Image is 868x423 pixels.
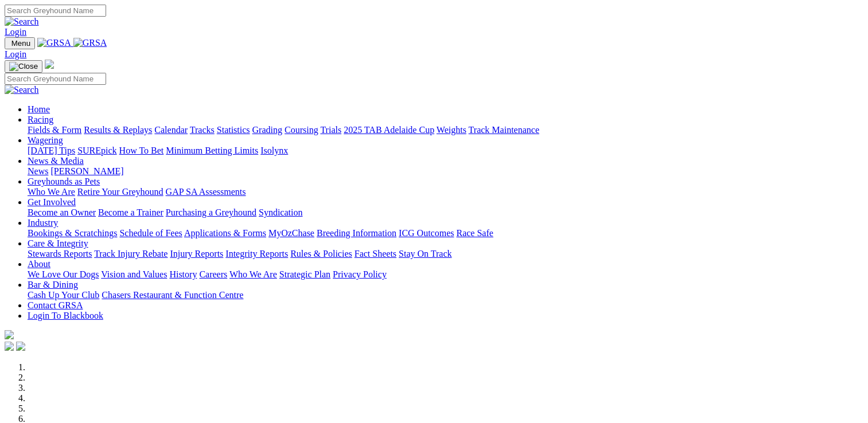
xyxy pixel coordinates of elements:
[28,207,863,218] div: Get Involved
[355,249,396,258] a: Fact Sheets
[28,249,863,259] div: Care & Integrity
[268,228,314,238] a: MyOzChase
[28,104,50,114] a: Home
[84,125,152,135] a: Results & Replays
[456,228,493,238] a: Race Safe
[320,125,341,135] a: Trials
[28,290,863,300] div: Bar & Dining
[28,269,863,280] div: About
[11,39,30,48] span: Menu
[37,38,71,48] img: GRSA
[45,60,54,69] img: logo-grsa-white.png
[28,177,100,186] a: Greyhounds as Pets
[166,146,258,155] a: Minimum Betting Limits
[279,269,330,279] a: Strategic Plan
[260,146,288,155] a: Isolynx
[5,342,14,351] img: facebook.svg
[5,49,26,59] a: Login
[28,187,75,197] a: Who We Are
[285,125,318,135] a: Coursing
[28,218,58,228] a: Industry
[190,125,215,135] a: Tracks
[77,187,164,197] a: Retire Your Greyhound
[28,197,76,207] a: Get Involved
[399,228,454,238] a: ICG Outcomes
[28,115,53,124] a: Racing
[28,300,83,310] a: Contact GRSA
[5,37,35,49] button: Toggle navigation
[184,228,266,238] a: Applications & Forms
[5,5,106,17] input: Search
[5,330,14,339] img: logo-grsa-white.png
[101,269,167,279] a: Vision and Values
[28,280,78,289] a: Bar & Dining
[28,156,84,166] a: News & Media
[5,60,42,73] button: Toggle navigation
[290,249,352,258] a: Rules & Policies
[169,269,197,279] a: History
[28,228,863,238] div: Industry
[28,228,117,238] a: Bookings & Scratchings
[252,125,282,135] a: Grading
[5,27,26,37] a: Login
[154,125,188,135] a: Calendar
[28,207,96,217] a: Become an Owner
[170,249,223,258] a: Injury Reports
[28,249,92,258] a: Stewards Reports
[437,125,466,135] a: Weights
[217,125,250,135] a: Statistics
[119,228,182,238] a: Schedule of Fees
[50,166,123,176] a: [PERSON_NAME]
[399,249,451,258] a: Stay On Track
[28,269,99,279] a: We Love Our Dogs
[333,269,387,279] a: Privacy Policy
[5,73,106,85] input: Search
[344,125,434,135] a: 2025 TAB Adelaide Cup
[28,311,103,320] a: Login To Blackbook
[28,166,863,177] div: News & Media
[28,166,48,176] a: News
[28,125,81,135] a: Fields & Form
[229,269,277,279] a: Who We Are
[28,135,63,145] a: Wagering
[259,207,302,217] a: Syndication
[28,187,863,197] div: Greyhounds as Pets
[94,249,168,258] a: Track Injury Rebate
[166,187,246,197] a: GAP SA Assessments
[5,17,39,27] img: Search
[102,290,243,300] a: Chasers Restaurant & Function Centre
[5,85,39,95] img: Search
[28,259,50,269] a: About
[16,342,25,351] img: twitter.svg
[98,207,164,217] a: Become a Trainer
[469,125,539,135] a: Track Maintenance
[77,146,116,155] a: SUREpick
[166,207,256,217] a: Purchasing a Greyhound
[28,238,88,248] a: Care & Integrity
[199,269,227,279] a: Careers
[73,38,107,48] img: GRSA
[28,146,75,155] a: [DATE] Tips
[28,290,99,300] a: Cash Up Your Club
[317,228,396,238] a: Breeding Information
[9,62,38,71] img: Close
[28,125,863,135] div: Racing
[119,146,164,155] a: How To Bet
[225,249,288,258] a: Integrity Reports
[28,146,863,156] div: Wagering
